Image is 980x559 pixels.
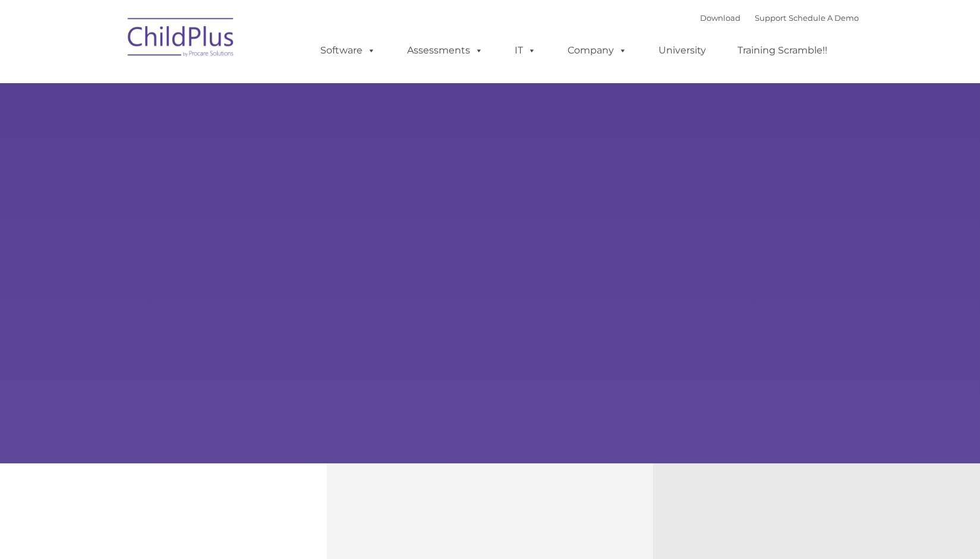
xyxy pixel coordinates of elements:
[726,39,839,62] a: Training Scramble!!
[700,13,740,23] a: Download
[503,39,548,62] a: IT
[122,10,241,69] img: ChildPlus by Procare Solutions
[700,13,859,23] font: |
[755,13,786,23] a: Support
[556,39,639,62] a: Company
[395,39,495,62] a: Assessments
[789,13,859,23] a: Schedule A Demo
[647,39,718,62] a: University
[308,39,387,62] a: Software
